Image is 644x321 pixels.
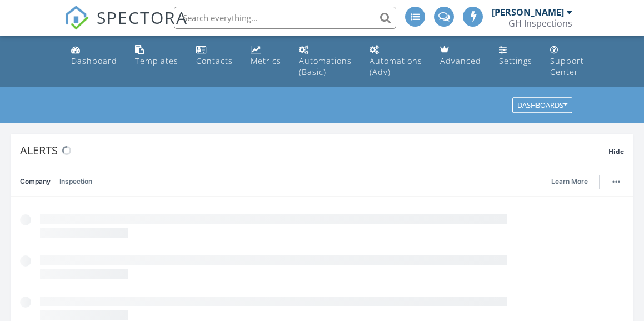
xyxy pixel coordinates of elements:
div: Settings [499,56,532,66]
a: Inspection [59,167,92,196]
button: Dashboards [512,98,572,113]
div: GH Inspections [508,18,572,29]
a: Dashboard [67,40,122,72]
a: SPECTORA [64,15,188,38]
a: Support Center [546,40,588,83]
div: Templates [135,56,178,66]
div: Contacts [196,56,233,66]
a: Metrics [246,40,286,72]
div: Automations (Adv) [370,56,422,77]
a: Automations (Basic) [294,40,356,83]
a: Automations (Advanced) [365,40,427,83]
div: Automations (Basic) [299,56,352,77]
a: Company [20,167,51,196]
a: Settings [495,40,537,72]
a: Contacts [192,40,237,72]
div: [PERSON_NAME] [492,7,564,18]
span: SPECTORA [97,6,188,29]
span: Hide [608,147,624,156]
div: Advanced [440,56,481,66]
div: Dashboard [71,56,117,66]
input: Search everything... [174,7,396,29]
div: Support Center [550,56,584,77]
a: Templates [131,40,183,72]
div: Dashboards [517,102,567,109]
div: Alerts [20,143,608,158]
div: Metrics [251,56,281,66]
img: The Best Home Inspection Software - Spectora [64,6,89,30]
img: ellipsis-632cfdd7c38ec3a7d453.svg [612,180,620,183]
a: Learn More [551,176,595,187]
a: Advanced [436,40,486,72]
